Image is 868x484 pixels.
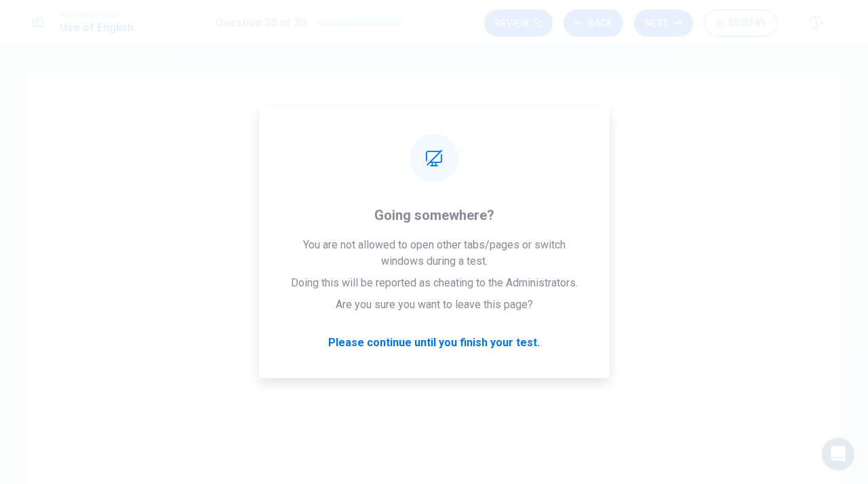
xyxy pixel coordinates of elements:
button: Bwalk [319,247,549,281]
button: Review [484,10,553,37]
button: Dwalked [319,337,549,371]
span: were walking [352,211,414,227]
span: 00:03:49 [729,18,766,29]
div: A [325,208,347,230]
span: They ___ in the park when it got dark. [319,164,549,181]
span: are walking [352,301,406,317]
button: 00:03:49 [704,10,777,37]
div: Open Intercom Messenger [822,438,854,470]
button: Back [564,10,623,37]
button: Next [634,10,693,37]
span: Placement Test [60,10,134,20]
h1: Use of English [60,20,134,36]
span: walk [352,256,374,272]
div: B [325,253,347,275]
button: Awere walking [319,202,549,236]
button: Care walking [319,292,549,326]
h1: Question 30 of 30 [215,15,306,31]
div: D [325,343,347,365]
div: C [325,298,347,320]
h4: Question 30 [319,126,549,148]
span: walked [352,346,386,362]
